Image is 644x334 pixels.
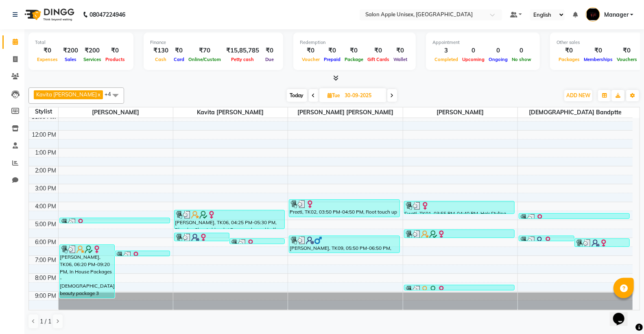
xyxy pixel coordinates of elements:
[322,46,343,55] div: ₹0
[557,46,582,55] div: ₹0
[150,39,277,46] div: Finance
[582,46,615,55] div: ₹0
[519,214,629,218] div: kancan, TK03, 04:35 PM-04:55 PM, Threading - Eyebrows - [DEMOGRAPHIC_DATA],Threading - Forehead -...
[487,57,510,62] span: Ongoing
[566,92,590,98] span: ADD NEW
[34,274,58,282] div: 8:00 PM
[262,46,277,55] div: ₹0
[289,236,399,253] div: [PERSON_NAME], TK09, 05:50 PM-06:50 PM, Hair Cut - [DEMOGRAPHIC_DATA]
[60,218,170,223] div: Preeti, TK02, 04:50 PM-05:05 PM, Hair Wash - Biotop - [DEMOGRAPHIC_DATA]
[564,90,592,101] button: ADD NEW
[557,57,582,62] span: Packages
[432,57,460,62] span: Completed
[586,7,600,22] img: Manager
[105,91,117,97] span: +4
[40,317,51,326] span: 1 / 1
[34,256,58,264] div: 7:00 PM
[604,11,629,19] span: Manager
[103,57,127,62] span: Products
[610,301,636,326] iframe: chat widget
[300,46,322,55] div: ₹0
[29,107,58,116] div: Stylist
[90,3,125,26] b: 08047224946
[103,46,127,55] div: ₹0
[519,236,574,241] div: kavita, TK04, 05:50 PM-06:10 PM, Threading - Eyebrows - [DEMOGRAPHIC_DATA],Threading - Upper lips...
[81,57,103,62] span: Services
[460,57,487,62] span: Upcoming
[186,57,223,62] span: Online/Custom
[300,57,322,62] span: Voucher
[150,46,172,55] div: ₹130
[460,46,487,55] div: 0
[403,107,517,118] span: [PERSON_NAME]
[153,57,169,62] span: Cash
[34,220,58,229] div: 5:00 PM
[404,285,514,290] div: walkin, TK11, 08:35 PM-08:55 PM, [PERSON_NAME] Styling - Shaving - [DEMOGRAPHIC_DATA]
[365,46,391,55] div: ₹0
[432,39,533,46] div: Appointment
[230,239,284,244] div: [PERSON_NAME], TK07, 06:00 PM-06:20 PM, Threading - Eyebrows - [DEMOGRAPHIC_DATA],Threading - Upp...
[173,107,288,118] span: Kavita [PERSON_NAME]
[391,57,409,62] span: Wallet
[404,201,514,214] div: Swati, TK01, 03:55 PM-04:40 PM, Hair Styling - Blow dry - [DEMOGRAPHIC_DATA]
[34,292,58,300] div: 9:00 PM
[175,210,284,229] div: [PERSON_NAME], TK06, 04:25 PM-05:30 PM, Bleach - Classic bleach ( Face, neck aand half back) - [D...
[81,46,103,55] div: ₹200
[404,230,514,238] div: [PERSON_NAME], TK06, 05:30 PM-06:00 PM, Root touch up - Wella - 1-inch - [DEMOGRAPHIC_DATA]
[300,39,409,46] div: Redemption
[582,57,615,62] span: Memberships
[21,3,76,26] img: logo
[510,46,533,55] div: 0
[34,238,58,247] div: 6:00 PM
[288,107,402,118] span: [PERSON_NAME] [PERSON_NAME]
[229,57,256,62] span: Petty cash
[35,46,60,55] div: ₹0
[186,46,223,55] div: ₹70
[35,57,60,62] span: Expenses
[510,57,533,62] span: No show
[172,57,186,62] span: Card
[175,233,229,241] div: preeti, TK05, 05:40 PM-06:10 PM, Threading - Eyebrows - [DEMOGRAPHIC_DATA],Threading - Upper lips...
[115,251,170,256] div: [PERSON_NAME], TK10, 06:40 PM-06:50 PM, Threading - Eyebrows - [DEMOGRAPHIC_DATA]
[34,148,58,157] div: 1:00 PM
[487,46,510,55] div: 0
[172,46,186,55] div: ₹0
[36,91,97,98] span: Kavita [PERSON_NAME]
[365,57,391,62] span: Gift Cards
[60,245,114,298] div: [PERSON_NAME], TK06, 06:20 PM-09:20 PM, In House Packages - [DEMOGRAPHIC_DATA] beauty package 3
[287,89,307,102] span: Today
[63,57,79,62] span: Sales
[326,92,343,98] span: Tue
[34,184,58,193] div: 3:00 PM
[615,46,639,55] div: ₹0
[60,46,81,55] div: ₹200
[322,57,343,62] span: Prepaid
[518,107,633,118] span: [DEMOGRAPHIC_DATA] Bandptte
[615,57,639,62] span: Vouchers
[34,202,58,211] div: 4:00 PM
[31,131,58,139] div: 12:00 PM
[59,107,173,118] span: [PERSON_NAME]
[391,46,409,55] div: ₹0
[289,200,399,217] div: Preeti, TK02, 03:50 PM-04:50 PM, Root touch up - Wella Colour Touch [MEDICAL_DATA] free- 1-inch -...
[343,90,383,102] input: 2025-09-30
[97,91,100,98] a: x
[343,46,365,55] div: ₹0
[263,57,276,62] span: Due
[432,46,460,55] div: 3
[35,39,127,46] div: Total
[223,46,262,55] div: ₹15,85,785
[343,57,365,62] span: Package
[34,166,58,175] div: 2:00 PM
[575,239,629,247] div: sanpda, TK08, 06:00 PM-06:30 PM, 2g liposoluble flavoured waxing - Full hands - [DEMOGRAPHIC_DATA]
